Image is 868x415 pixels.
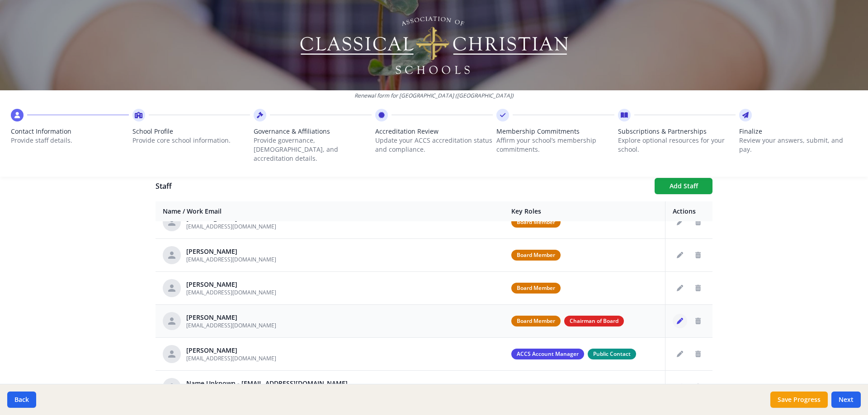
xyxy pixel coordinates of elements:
[673,347,687,361] button: Edit staff
[375,127,493,136] span: Accreditation Review
[511,349,584,359] span: ACCS Account Manager
[186,223,276,230] span: [EMAIL_ADDRESS][DOMAIN_NAME]
[691,380,705,394] button: Delete staff
[691,215,705,229] button: Delete staff
[375,136,493,154] p: Update your ACCS accreditation status and compliance.
[691,314,705,328] button: Delete staff
[132,136,250,145] p: Provide core school information.
[186,346,276,355] div: [PERSON_NAME]
[186,354,276,362] span: [EMAIL_ADDRESS][DOMAIN_NAME]
[186,322,276,329] span: [EMAIL_ADDRESS][DOMAIN_NAME]
[254,136,372,163] p: Provide governance, [DEMOGRAPHIC_DATA], and accreditation details.
[11,127,129,136] span: Contact Information
[186,256,276,263] span: [EMAIL_ADDRESS][DOMAIN_NAME]
[665,201,713,222] th: Actions
[186,247,276,256] div: [PERSON_NAME]
[186,313,276,322] div: [PERSON_NAME]
[673,314,687,328] button: Edit staff
[511,250,561,261] span: Board Member
[770,392,828,408] button: Save Progress
[254,127,372,136] span: Governance & Affiliations
[564,316,624,326] span: Chairman of Board
[691,281,705,295] button: Delete staff
[156,201,504,222] th: Name / Work Email
[496,127,614,136] span: Membership Commitments
[739,127,857,136] span: Finalize
[618,136,736,154] p: Explore optional resources for your school.
[504,201,665,222] th: Key Roles
[691,347,705,361] button: Delete staff
[132,127,250,136] span: School Profile
[673,281,687,295] button: Edit staff
[673,215,687,229] button: Edit staff
[299,14,570,77] img: Logo
[11,136,129,145] p: Provide staff details.
[7,392,36,408] button: Back
[511,316,561,326] span: Board Member
[673,380,687,394] button: Edit staff
[156,181,647,191] h1: Staff
[618,127,736,136] span: Subscriptions & Partnerships
[186,379,348,388] div: Name Unknown - [EMAIL_ADDRESS][DOMAIN_NAME]
[673,248,687,262] button: Edit staff
[588,349,636,359] span: Public Contact
[739,136,857,154] p: Review your answers, submit, and pay.
[186,289,276,296] span: [EMAIL_ADDRESS][DOMAIN_NAME]
[496,136,614,154] p: Affirm your school’s membership commitments.
[691,248,705,262] button: Delete staff
[655,178,712,194] button: Add Staff
[511,283,561,294] span: Board Member
[186,280,276,289] div: [PERSON_NAME]
[511,217,561,228] span: Board Member
[831,392,861,408] button: Next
